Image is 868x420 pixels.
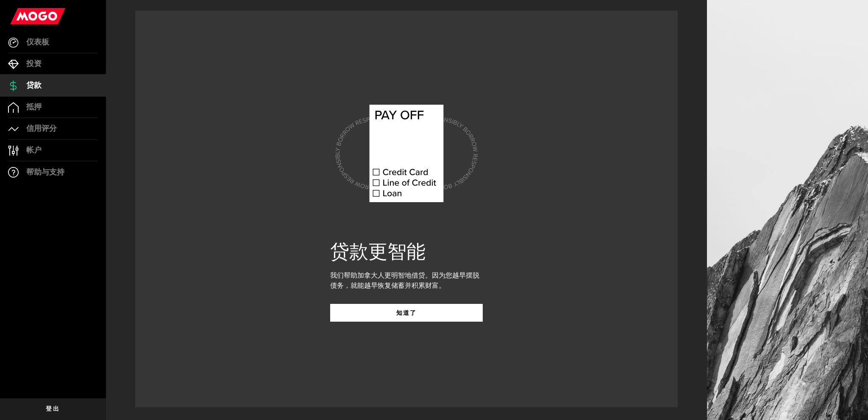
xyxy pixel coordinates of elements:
[46,405,60,412] font: 登出
[330,304,483,322] button: 知道了
[26,146,42,155] font: 帐户
[330,273,479,289] font: 我们帮助加拿大人更明智地借贷。因为您越早摆脱债务，就能越早恢复储蓄并积累财富。
[330,241,426,260] font: 贷款更智能
[26,168,64,177] font: 帮助与支持
[26,81,42,90] font: 贷款
[26,124,57,133] font: 信用评分
[26,59,42,68] font: 投资
[26,103,42,111] font: 抵押
[26,38,49,47] font: 仪表板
